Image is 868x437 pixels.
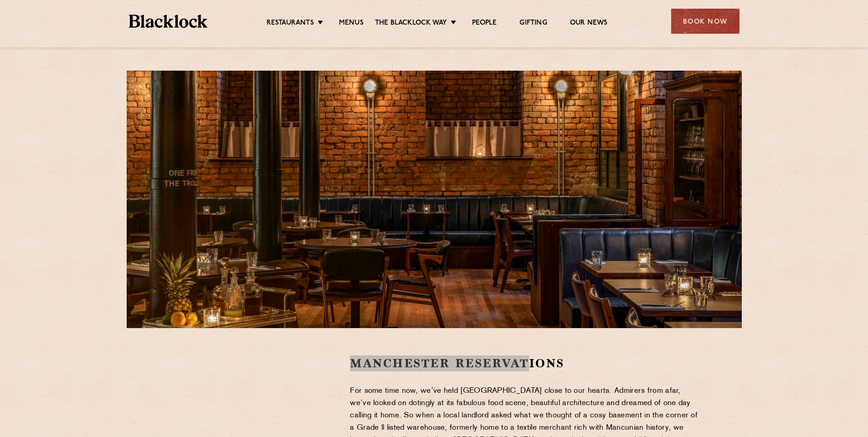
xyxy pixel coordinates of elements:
[350,355,699,371] h2: Manchester Reservations
[671,9,740,34] div: Book Now
[129,15,208,28] img: BL_Textured_Logo-footer-cropped.svg
[519,19,547,29] a: Gifting
[570,19,608,29] a: Our News
[267,19,314,29] a: Restaurants
[472,19,497,29] a: People
[339,19,364,29] a: Menus
[375,19,447,29] a: The Blacklock Way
